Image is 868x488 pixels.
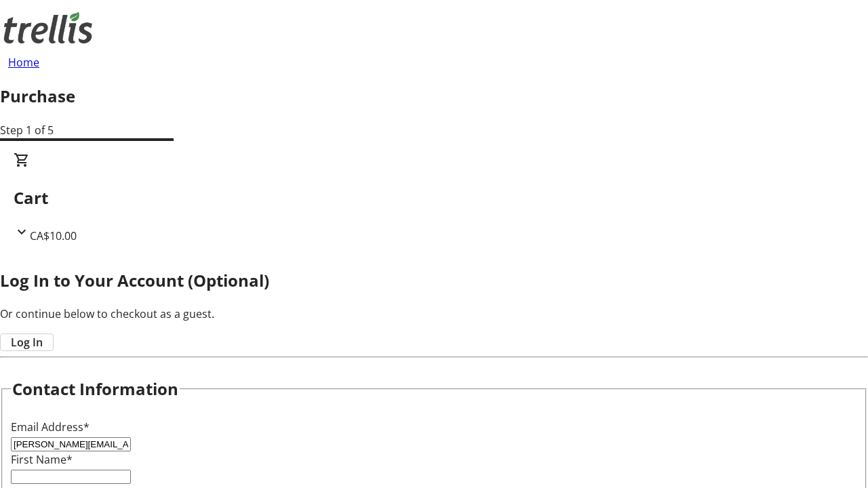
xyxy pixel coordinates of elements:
div: CartCA$10.00 [14,152,854,244]
span: Log In [11,334,43,350]
label: Email Address* [11,420,90,434]
span: CA$10.00 [30,228,77,243]
h2: Cart [14,186,854,210]
label: First Name* [11,452,73,467]
h2: Contact Information [12,377,178,401]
